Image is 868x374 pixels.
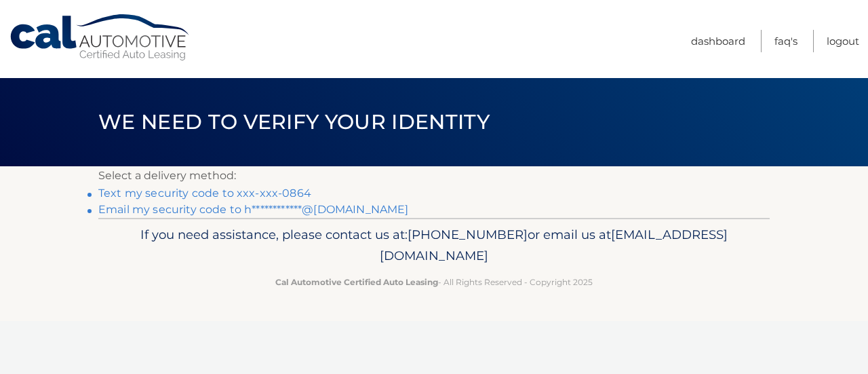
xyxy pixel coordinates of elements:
[98,166,770,185] p: Select a delivery method:
[691,30,745,52] a: Dashboard
[827,30,859,52] a: Logout
[98,109,490,134] span: We need to verify your identity
[107,275,761,289] p: - All Rights Reserved - Copyright 2025
[275,277,438,287] strong: Cal Automotive Certified Auto Leasing
[107,224,761,267] p: If you need assistance, please contact us at: or email us at
[9,14,192,62] a: Cal Automotive
[774,30,797,52] a: FAQ's
[408,227,528,242] span: [PHONE_NUMBER]
[98,187,311,200] a: Text my security code to xxx-xxx-0864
